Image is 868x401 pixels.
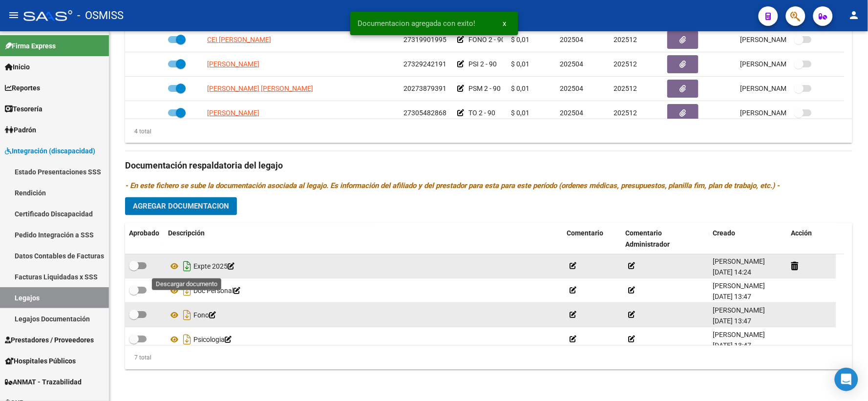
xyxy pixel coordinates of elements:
[125,182,780,190] i: - En este fichero se sube la documentación asociada al legajo. Es información del afiliado y del ...
[713,293,752,301] span: [DATE] 13:47
[168,308,559,323] div: Fono
[787,223,836,255] datatable-header-cell: Acción
[713,258,765,266] span: [PERSON_NAME]
[560,36,583,43] span: 202504
[5,62,30,72] span: Inicio
[181,308,193,323] i: Descargar documento
[835,368,858,391] div: Open Intercom Messenger
[5,356,76,366] span: Hospitales Públicos
[133,202,229,211] span: Agregar Documentacion
[125,353,151,363] div: 7 total
[614,84,637,92] span: 202512
[358,19,476,28] span: Documentacion agregada con exito!
[125,223,164,255] datatable-header-cell: Aprobado
[168,332,559,348] div: Psicologia
[8,9,20,21] mat-icon: menu
[181,332,193,348] i: Descargar documento
[511,60,529,68] span: $ 0,01
[713,331,765,339] span: [PERSON_NAME]
[5,83,40,93] span: Reportes
[560,109,583,117] span: 202504
[168,283,559,299] div: Doc Personal
[125,197,237,215] button: Agregar Documentacion
[164,223,563,255] datatable-header-cell: Descripción
[713,269,752,276] span: [DATE] 14:24
[207,84,313,92] span: [PERSON_NAME] [PERSON_NAME]
[168,230,205,237] span: Descripción
[614,36,637,43] span: 202512
[403,60,446,68] span: 27329242191
[207,36,271,43] span: CEI [PERSON_NAME]
[77,5,124,26] span: - OSMISS
[468,60,497,68] span: PSI 2 - 90
[181,259,193,274] i: Descargar documento
[129,230,159,237] span: Aprobado
[741,36,817,43] span: [PERSON_NAME] [DATE]
[125,159,852,173] h3: Documentación respaldatoria del legajo
[511,109,529,117] span: $ 0,01
[168,259,559,274] div: Expte 2025
[713,342,752,350] span: [DATE] 13:47
[468,109,495,117] span: TO 2 - 90
[625,230,670,249] span: Comentario Administrador
[709,223,787,255] datatable-header-cell: Creado
[563,223,621,255] datatable-header-cell: Comentario
[5,104,42,114] span: Tesorería
[614,109,637,117] span: 202512
[5,146,95,156] span: Integración (discapacidad)
[567,230,603,237] span: Comentario
[621,223,709,255] datatable-header-cell: Comentario Administrador
[495,15,514,32] button: x
[741,109,817,117] span: [PERSON_NAME] [DATE]
[713,317,752,325] span: [DATE] 13:47
[511,84,529,92] span: $ 0,01
[181,283,193,299] i: Descargar documento
[5,125,36,135] span: Padrón
[848,9,860,21] mat-icon: person
[741,60,817,68] span: [PERSON_NAME] [DATE]
[5,41,56,51] span: Firma Express
[207,60,259,68] span: [PERSON_NAME]
[403,109,446,117] span: 27305482868
[713,307,765,315] span: [PERSON_NAME]
[713,230,736,237] span: Creado
[741,84,817,92] span: [PERSON_NAME] [DATE]
[503,19,507,28] span: x
[560,60,583,68] span: 202504
[713,282,765,290] span: [PERSON_NAME]
[125,126,151,137] div: 4 total
[560,84,583,92] span: 202504
[5,377,82,387] span: ANMAT - Trazabilidad
[5,335,94,345] span: Prestadores / Proveedores
[403,84,446,92] span: 20273879391
[614,60,637,68] span: 202512
[207,109,259,117] span: [PERSON_NAME]
[791,230,812,237] span: Acción
[468,84,501,92] span: PSM 2 - 90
